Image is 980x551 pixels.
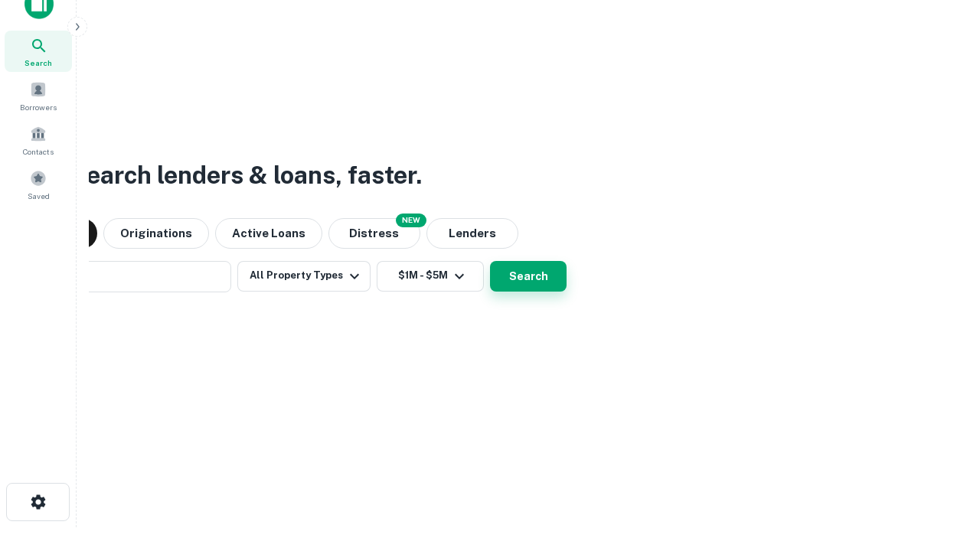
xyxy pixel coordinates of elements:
[328,218,420,249] button: Search distressed loans with lien and other non-mortgage details.
[5,164,72,205] a: Saved
[20,101,57,113] span: Borrowers
[5,31,72,72] a: Search
[490,261,567,292] button: Search
[426,218,518,249] button: Lenders
[103,218,209,249] button: Originations
[24,57,52,69] span: Search
[237,261,371,292] button: All Property Types
[215,218,322,249] button: Active Loans
[5,75,72,116] a: Borrowers
[396,214,426,227] div: NEW
[23,145,54,158] span: Contacts
[903,429,980,502] iframe: Chat Widget
[5,119,72,161] a: Contacts
[377,261,484,292] button: $1M - $5M
[28,190,50,202] span: Saved
[70,157,422,194] h3: Search lenders & loans, faster.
